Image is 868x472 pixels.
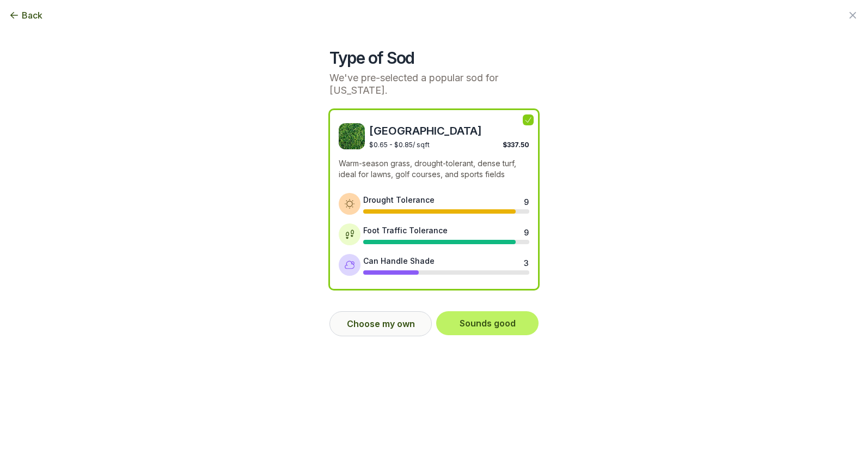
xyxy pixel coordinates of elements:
span: $337.50 [503,141,529,149]
div: Can Handle Shade [363,255,435,267]
span: Back [22,9,42,22]
img: Drought tolerance icon [344,198,355,209]
span: [GEOGRAPHIC_DATA] [369,123,529,138]
img: Foot traffic tolerance icon [344,229,355,240]
h2: Type of Sod [329,48,539,68]
div: Foot Traffic Tolerance [363,225,448,236]
span: $0.65 - $0.85 / sqft [369,141,430,149]
button: Back [9,9,42,22]
div: Drought Tolerance [363,194,435,205]
p: We've pre-selected a popular sod for [US_STATE]. [329,72,539,96]
div: 9 [524,196,528,205]
img: Shade tolerance icon [344,259,355,270]
p: Warm-season grass, drought-tolerant, dense turf, ideal for lawns, golf courses, and sports fields [339,158,529,180]
button: Choose my own [329,311,432,336]
button: Sounds good [436,311,539,335]
div: 3 [524,257,528,266]
div: 9 [524,227,528,235]
img: Bermuda sod image [339,123,365,149]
